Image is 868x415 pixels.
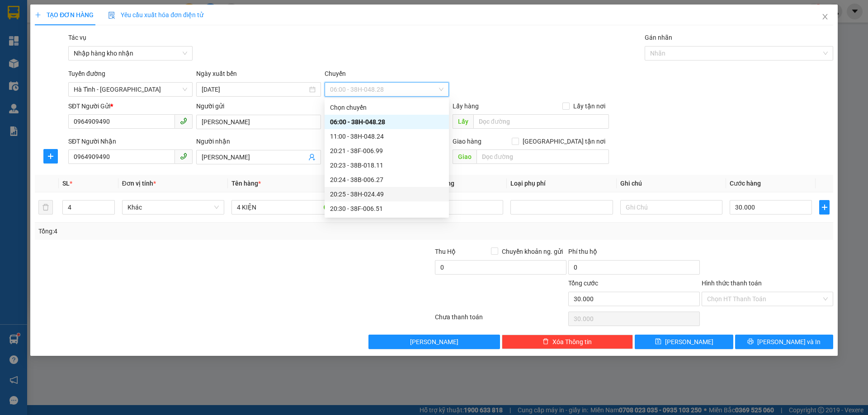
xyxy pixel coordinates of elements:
[85,22,378,33] li: Cổ Đạm, xã [GEOGRAPHIC_DATA], [GEOGRAPHIC_DATA]
[330,160,443,170] div: 20:23 - 38B-018.11
[44,153,57,160] span: plus
[108,12,115,19] img: icon
[11,65,135,96] b: GỬI : VP [GEOGRAPHIC_DATA]
[231,180,261,187] span: Tên hàng
[702,280,762,287] label: Hình thức thanh toán
[507,175,616,192] th: Loại phụ phí
[68,101,193,111] div: SĐT Người Gửi
[655,338,661,345] span: save
[68,34,86,41] label: Tác vụ
[635,335,733,349] button: save[PERSON_NAME]
[330,204,443,214] div: 20:30 - 38F-006.51
[568,280,598,287] span: Tổng cước
[645,34,672,41] label: Gán nhãn
[819,200,829,214] button: plus
[552,337,592,347] span: Xóa Thông tin
[330,83,443,96] span: 06:00 - 38H-048.28
[421,200,503,214] input: 0
[202,84,307,94] input: 10/09/2025
[453,138,481,145] span: Giao hàng
[820,204,829,211] span: plus
[368,335,500,349] button: [PERSON_NAME]
[330,175,443,185] div: 20:24 - 38B-006.27
[38,226,335,236] div: Tổng: 4
[473,114,609,129] input: Dọc đường
[812,5,838,30] button: Close
[196,69,321,82] div: Ngày xuất bến
[62,180,70,187] span: SL
[502,335,633,349] button: deleteXóa Thông tin
[330,189,443,199] div: 20:25 - 38H-024.49
[180,153,187,160] span: phone
[35,11,94,19] span: TẠO ĐƠN HÀNG
[757,337,821,347] span: [PERSON_NAME] và In
[542,338,549,345] span: delete
[747,338,754,345] span: printer
[453,114,473,129] span: Lấy
[568,247,700,260] div: Phí thu hộ
[122,180,156,187] span: Đơn vị tính
[570,101,609,111] span: Lấy tận nơi
[434,312,567,328] div: Chưa thanh toán
[74,47,187,60] span: Nhập hàng kho nhận
[330,117,443,127] div: 06:00 - 38H-048.28
[453,103,479,110] span: Lấy hàng
[330,131,443,141] div: 11:00 - 38H-048.24
[735,335,833,349] button: printer[PERSON_NAME] và In
[38,200,53,214] button: delete
[231,200,334,214] input: VD: Bàn, Ghế
[196,101,321,111] div: Người gửi
[68,136,193,146] div: SĐT Người Nhận
[35,12,41,18] span: plus
[821,13,829,20] span: close
[453,149,476,164] span: Giao
[74,83,187,96] span: Hà Tĩnh - Hà Nội
[68,69,193,82] div: Tuyến đường
[476,149,609,164] input: Dọc đường
[325,100,449,115] div: Chọn chuyến
[43,149,58,163] button: plus
[330,146,443,156] div: 20:21 - 38F-006.99
[617,175,726,192] th: Ghi chú
[108,11,203,19] span: Yêu cầu xuất hóa đơn điện tử
[330,103,443,112] div: Chọn chuyến
[498,247,566,256] span: Chuyển khoản ng. gửi
[665,337,713,347] span: [PERSON_NAME]
[11,11,57,56] img: logo.jpg
[620,200,722,214] input: Ghi Chú
[730,180,761,187] span: Cước hàng
[85,33,378,45] li: Hotline: 1900252555
[325,69,449,82] div: Chuyến
[410,337,458,347] span: [PERSON_NAME]
[435,248,456,255] span: Thu Hộ
[127,201,219,214] span: Khác
[180,117,187,125] span: phone
[519,136,609,146] span: [GEOGRAPHIC_DATA] tận nơi
[308,154,316,161] span: user-add
[196,136,321,146] div: Người nhận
